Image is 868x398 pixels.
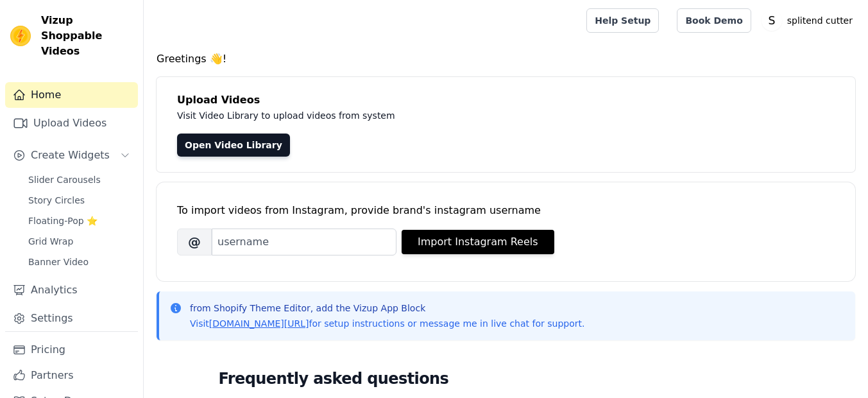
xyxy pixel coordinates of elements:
[31,148,110,163] span: Create Widgets
[219,366,794,392] h2: Frequently asked questions
[402,230,554,254] button: Import Instagram Reels
[28,194,85,207] span: Story Circles
[10,26,31,46] img: Vizup
[157,51,855,67] h4: Greetings 👋!
[28,235,73,248] span: Grid Wrap
[5,110,138,136] a: Upload Videos
[21,191,138,209] a: Story Circles
[21,253,138,271] a: Banner Video
[768,14,775,27] text: S
[177,92,835,108] h4: Upload Videos
[21,171,138,189] a: Slider Carousels
[5,143,138,168] button: Create Widgets
[28,173,101,186] span: Slider Carousels
[782,9,858,32] p: splitend cutter
[212,229,396,255] input: username
[177,203,835,218] div: To import videos from Instagram, provide brand's instagram username
[762,9,858,32] button: S splitend cutter
[586,8,659,33] a: Help Setup
[209,318,309,329] a: [DOMAIN_NAME][URL]
[190,302,584,315] p: from Shopify Theme Editor, add the Vizup App Block
[28,255,89,268] span: Banner Video
[5,82,138,108] a: Home
[5,277,138,303] a: Analytics
[28,214,98,227] span: Floating-Pop ⭐
[5,337,138,363] a: Pricing
[177,108,752,123] p: Visit Video Library to upload videos from system
[177,134,290,157] a: Open Video Library
[677,8,751,33] a: Book Demo
[190,317,584,330] p: Visit for setup instructions or message me in live chat for support.
[41,13,133,59] span: Vizup Shoppable Videos
[21,212,138,230] a: Floating-Pop ⭐
[21,232,138,250] a: Grid Wrap
[5,363,138,388] a: Partners
[177,229,212,255] span: @
[5,306,138,331] a: Settings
